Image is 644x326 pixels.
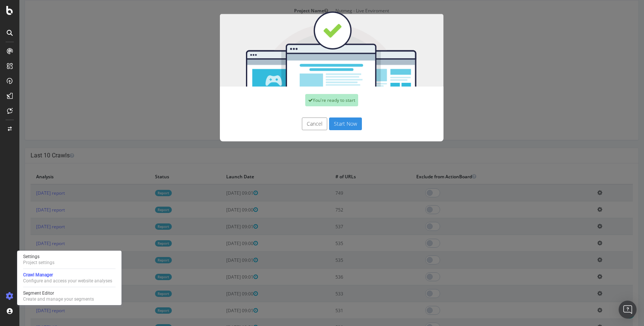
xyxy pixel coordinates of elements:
[286,94,339,106] div: You're ready to start
[619,301,637,319] div: Open Intercom Messenger
[23,278,112,284] div: Configure and access your website analyses
[20,271,119,285] a: Crawl ManagerConfigure and access your website analyses
[20,289,119,303] a: Segment EditorCreate and manage your segments
[23,290,94,296] div: Segment Editor
[201,11,424,87] img: You're all set!
[310,117,342,130] button: Start Now
[23,260,54,266] div: Project settings
[23,296,94,302] div: Create and manage your segments
[20,253,119,266] a: SettingsProject settings
[23,272,112,278] div: Crawl Manager
[282,117,308,130] button: Cancel
[23,254,54,260] div: Settings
